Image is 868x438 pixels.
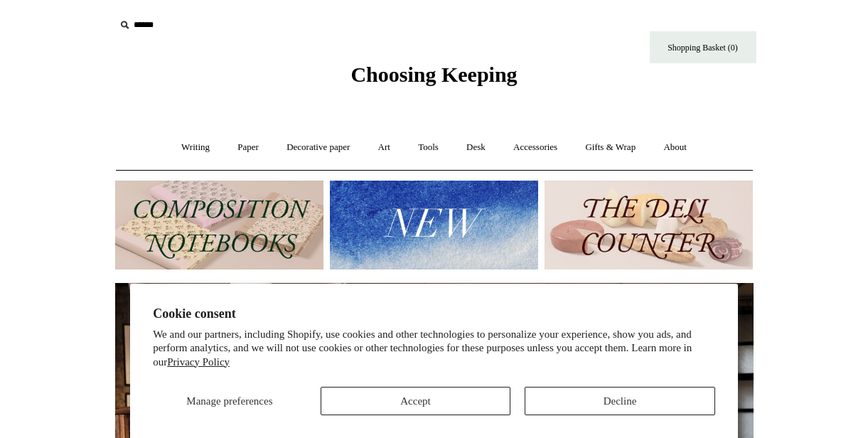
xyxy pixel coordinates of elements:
[650,31,756,63] a: Shopping Basket (0)
[545,181,753,269] img: The Deli Counter
[321,387,511,415] button: Accept
[274,129,363,166] a: Decorative paper
[153,328,715,370] p: We and our partners, including Shopify, use cookies and other technologies to personalize your ex...
[167,356,230,368] a: Privacy Policy
[168,129,223,166] a: Writing
[500,129,570,166] a: Accessories
[115,181,323,269] img: 202302 Composition ledgers.jpg__PID:69722ee6-fa44-49dd-a067-31375e5d54ec
[454,129,498,166] a: Desk
[153,387,306,415] button: Manage preferences
[186,395,272,407] span: Manage preferences
[225,129,272,166] a: Paper
[405,129,451,166] a: Tools
[525,387,715,415] button: Decline
[350,74,517,84] a: Choosing Keeping
[572,129,648,166] a: Gifts & Wrap
[365,129,403,166] a: Art
[330,181,538,269] img: New.jpg__PID:f73bdf93-380a-4a35-bcfe-7823039498e1
[350,63,517,86] span: Choosing Keeping
[153,306,715,321] h2: Cookie consent
[650,129,700,166] a: About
